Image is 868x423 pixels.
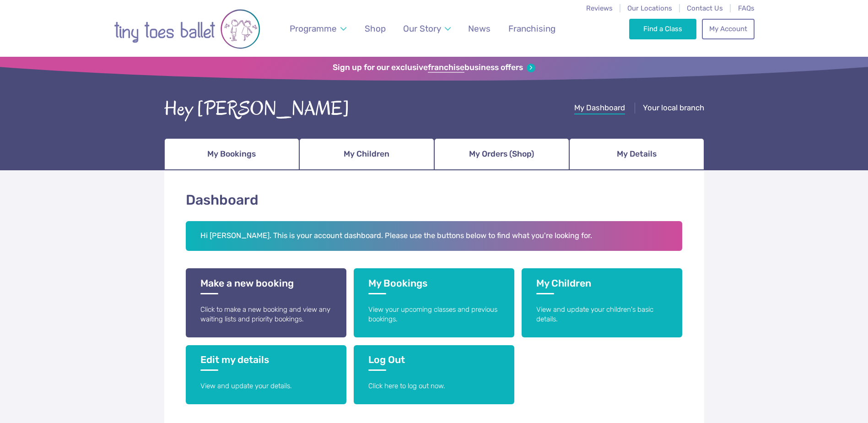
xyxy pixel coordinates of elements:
p: View and update your children's basic details. [536,305,668,325]
span: My Details [617,146,657,162]
a: Reviews [586,4,613,12]
span: My Bookings [207,146,256,162]
a: FAQs [738,4,755,12]
a: My Account [702,19,754,39]
a: Log Out Click here to log out now. [354,345,514,404]
p: View your upcoming classes and previous bookings. [368,305,500,325]
span: Franchising [508,23,555,34]
p: View and update your details. [200,381,332,391]
span: My Orders (Shop) [469,146,534,162]
span: Your local branch [643,103,704,112]
h1: Dashboard [186,190,683,210]
h3: Make a new booking [200,277,332,294]
a: My Details [569,138,704,170]
strong: franchise [428,63,464,73]
a: My Children View and update your children's basic details. [522,268,682,337]
a: Sign up for our exclusivefranchisebusiness offers [333,63,535,73]
span: Programme [290,23,337,34]
a: My Bookings View your upcoming classes and previous bookings. [354,268,514,337]
a: Our Locations [627,4,672,12]
a: Edit my details View and update your details. [186,345,346,404]
h2: Hi [PERSON_NAME]. This is your account dashboard. Please use the buttons below to find what you'r... [186,221,683,251]
h3: My Bookings [368,277,500,294]
div: Hey [PERSON_NAME] [164,95,350,123]
a: Find a Class [629,19,696,39]
span: News [468,23,491,34]
a: My Orders (Shop) [434,138,569,170]
img: tiny toes ballet [114,6,260,52]
a: News [464,18,495,39]
a: Programme [285,18,350,39]
span: Our Story [403,23,441,34]
a: My Children [299,138,434,170]
h3: My Children [536,277,668,294]
p: Click here to log out now. [368,381,500,391]
span: Shop [365,23,386,34]
a: My Bookings [164,138,299,170]
a: Make a new booking Click to make a new booking and view any waiting lists and priority bookings. [186,268,346,337]
a: Your local branch [643,103,704,114]
h3: Edit my details [200,354,332,371]
p: Click to make a new booking and view any waiting lists and priority bookings. [200,305,332,325]
h3: Log Out [368,354,500,371]
a: Our Story [399,18,455,39]
a: Franchising [504,18,560,39]
a: Contact Us [687,4,723,12]
span: My Children [344,146,389,162]
a: Shop [360,18,390,39]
